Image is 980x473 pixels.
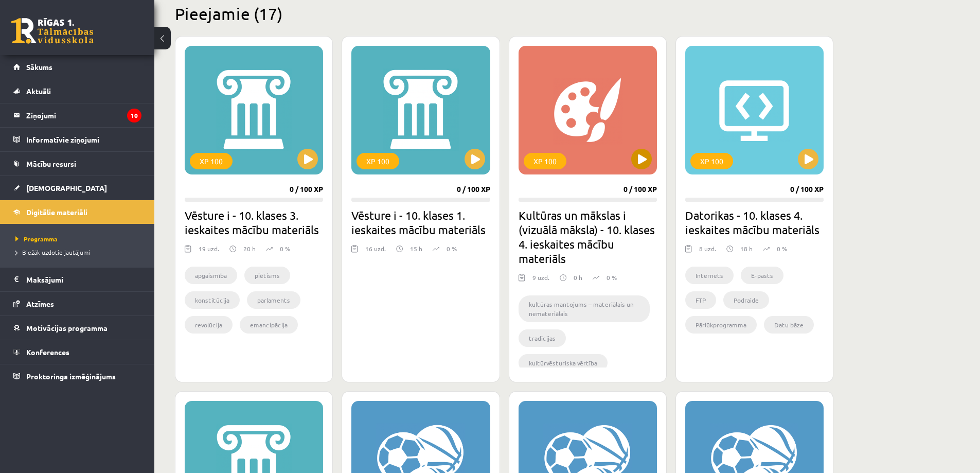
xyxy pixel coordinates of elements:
[723,291,769,309] li: Podraide
[15,248,90,256] span: Biežāk uzdotie jautājumi
[185,291,240,309] li: konstitūcija
[26,159,76,168] span: Mācību resursi
[574,273,582,282] p: 0 h
[685,316,757,334] li: Pārlūkprogramma
[410,244,422,253] p: 15 h
[699,244,716,259] div: 8 uzd.
[607,273,617,282] p: 0 %
[13,152,141,176] a: Mācību resursi
[13,128,141,151] a: Informatīvie ziņojumi
[685,267,734,284] li: Internets
[351,208,490,237] h2: Vēsture i - 10. klases 1. ieskaites mācību materiāls
[519,208,657,266] h2: Kultūras un mākslas i (vizuālā māksla) - 10. klases 4. ieskaites mācību materiāls
[199,244,219,259] div: 19 uzd.
[26,299,54,308] span: Atzīmes
[247,291,300,309] li: parlaments
[26,323,108,332] span: Motivācijas programma
[185,267,237,284] li: apgaismība
[365,244,386,259] div: 16 uzd.
[524,153,566,169] div: XP 100
[685,208,824,237] h2: Datorikas - 10. klases 4. ieskaites mācību materiāls
[175,4,833,24] h2: Pieejamie (17)
[11,18,94,44] a: Rīgas 1. Tālmācības vidusskola
[13,268,141,291] a: Maksājumi
[26,207,87,217] span: Digitālie materiāli
[764,316,814,334] li: Datu bāze
[13,200,141,224] a: Digitālie materiāli
[519,329,566,347] li: tradīcijas
[190,153,233,169] div: XP 100
[519,295,650,322] li: kultūras mantojums – materiālais un nemateriālais
[26,62,52,72] span: Sākums
[15,234,144,243] a: Programma
[243,244,256,253] p: 20 h
[357,153,399,169] div: XP 100
[13,79,141,103] a: Aktuāli
[15,248,144,257] a: Biežāk uzdotie jautājumi
[777,244,787,253] p: 0 %
[26,103,141,127] legend: Ziņojumi
[13,316,141,340] a: Motivācijas programma
[447,244,457,253] p: 0 %
[690,153,733,169] div: XP 100
[532,273,549,288] div: 9 uzd.
[13,103,141,127] a: Ziņojumi10
[685,291,716,309] li: FTP
[127,109,141,122] i: 10
[13,364,141,388] a: Proktoringa izmēģinājums
[26,268,141,291] legend: Maksājumi
[15,235,58,243] span: Programma
[26,128,141,151] legend: Informatīvie ziņojumi
[185,316,233,334] li: revolūcija
[519,354,608,372] li: kultūrvēsturiska vērtība
[741,267,783,284] li: E-pasts
[185,208,323,237] h2: Vēsture i - 10. klases 3. ieskaites mācību materiāls
[26,86,51,96] span: Aktuāli
[26,183,107,192] span: [DEMOGRAPHIC_DATA]
[740,244,753,253] p: 18 h
[26,347,69,357] span: Konferences
[13,176,141,200] a: [DEMOGRAPHIC_DATA]
[280,244,290,253] p: 0 %
[26,372,116,381] span: Proktoringa izmēģinājums
[13,55,141,79] a: Sākums
[244,267,290,284] li: piētisms
[240,316,298,334] li: emancipācija
[13,340,141,364] a: Konferences
[13,292,141,316] a: Atzīmes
